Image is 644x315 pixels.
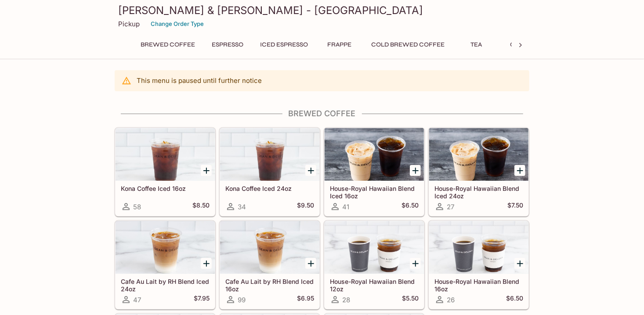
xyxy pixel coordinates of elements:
[194,294,210,305] h5: $7.95
[325,221,424,274] div: House-Royal Hawaiian Blend 12oz
[201,258,212,269] button: Add Cafe Au Lait by RH Blend Iced 24oz
[429,221,528,274] div: House-Royal Hawaiian Blend 16oz
[429,128,529,216] a: House-Royal Hawaiian Blend Iced 24oz27$7.50
[330,185,419,199] h5: House-Royal Hawaiian Blend Iced 16oz
[207,39,248,51] button: Espresso
[225,278,314,292] h5: Cafe Au Lait by RH Blend Iced 16oz
[137,76,262,85] p: This menu is paused until further notice
[225,185,314,192] h5: Kona Coffee Iced 24oz
[324,128,424,216] a: House-Royal Hawaiian Blend Iced 16oz41$6.50
[410,258,421,269] button: Add House-Royal Hawaiian Blend 12oz
[238,296,246,304] span: 99
[297,201,314,212] h5: $9.50
[429,128,528,181] div: House-Royal Hawaiian Blend Iced 24oz
[136,39,200,51] button: Brewed Coffee
[325,128,424,181] div: House-Royal Hawaiian Blend Iced 16oz
[116,221,215,274] div: Cafe Au Lait by RH Blend Iced 24oz
[118,4,526,17] h3: [PERSON_NAME] & [PERSON_NAME] - [GEOGRAPHIC_DATA]
[133,203,141,211] span: 58
[447,203,454,211] span: 27
[255,39,313,51] button: Iced Espresso
[220,221,319,274] div: Cafe Au Lait by RH Blend Iced 16oz
[115,109,529,118] h4: Brewed Coffee
[192,201,210,212] h5: $8.50
[503,39,543,51] button: Others
[434,278,523,292] h5: House-Royal Hawaiian Blend 16oz
[514,165,525,176] button: Add House-Royal Hawaiian Blend Iced 24oz
[297,294,314,305] h5: $6.95
[305,258,316,269] button: Add Cafe Au Lait by RH Blend Iced 16oz
[305,165,316,176] button: Add Kona Coffee Iced 24oz
[238,203,246,211] span: 34
[429,221,529,309] a: House-Royal Hawaiian Blend 16oz26$6.50
[324,221,424,309] a: House-Royal Hawaiian Blend 12oz28$5.50
[514,258,525,269] button: Add House-Royal Hawaiian Blend 16oz
[121,278,210,292] h5: Cafe Au Lait by RH Blend Iced 24oz
[133,296,141,304] span: 47
[220,128,320,216] a: Kona Coffee Iced 24oz34$9.50
[456,39,496,51] button: Tea
[447,296,455,304] span: 26
[115,128,215,216] a: Kona Coffee Iced 16oz58$8.50
[116,128,215,181] div: Kona Coffee Iced 16oz
[330,278,419,292] h5: House-Royal Hawaiian Blend 12oz
[118,20,140,28] p: Pickup
[220,128,319,181] div: Kona Coffee Iced 24oz
[147,17,208,31] button: Change Order Type
[366,39,449,51] button: Cold Brewed Coffee
[220,221,320,309] a: Cafe Au Lait by RH Blend Iced 16oz99$6.95
[410,165,421,176] button: Add House-Royal Hawaiian Blend Iced 16oz
[121,185,210,192] h5: Kona Coffee Iced 16oz
[402,201,419,212] h5: $6.50
[115,221,215,309] a: Cafe Au Lait by RH Blend Iced 24oz47$7.95
[342,296,350,304] span: 28
[506,294,523,305] h5: $6.50
[434,185,523,199] h5: House-Royal Hawaiian Blend Iced 24oz
[507,201,523,212] h5: $7.50
[201,165,212,176] button: Add Kona Coffee Iced 16oz
[402,294,419,305] h5: $5.50
[342,203,349,211] span: 41
[320,39,359,51] button: Frappe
